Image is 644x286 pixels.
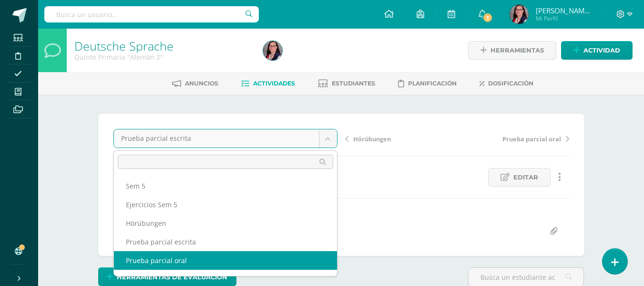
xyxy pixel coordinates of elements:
div: Ejercicios Sem 5 [114,195,337,214]
div: Prueba parcial escrita [114,233,337,251]
div: Prueba parcial oral [114,251,337,270]
div: Sem 5 [114,177,337,195]
div: Hörübungen [114,214,337,233]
